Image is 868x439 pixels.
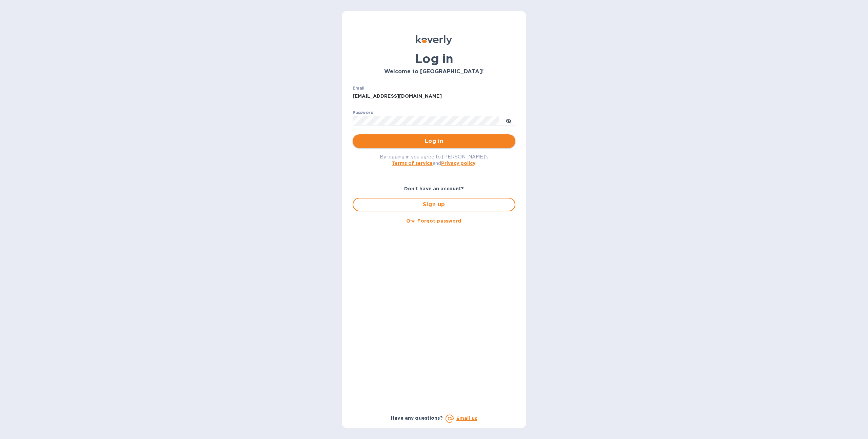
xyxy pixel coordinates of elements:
span: Log in [358,137,510,145]
a: Terms of service [392,160,433,166]
button: Sign up [353,198,515,211]
button: toggle password visibility [502,114,515,127]
b: Don't have an account? [404,186,464,191]
a: Email us [456,416,477,421]
label: Password [353,111,373,115]
img: Koverly [416,35,452,45]
h1: Log in [353,52,515,66]
input: Enter email address [353,91,515,101]
u: Forgot password [417,218,461,224]
h3: Welcome to [GEOGRAPHIC_DATA]! [353,69,515,75]
a: Privacy policy [441,160,475,166]
button: Log in [353,134,515,148]
span: Sign up [359,201,509,209]
span: By logging in you agree to [PERSON_NAME]'s and . [380,154,489,166]
label: Email [353,86,364,90]
b: Have any questions? [391,415,443,421]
